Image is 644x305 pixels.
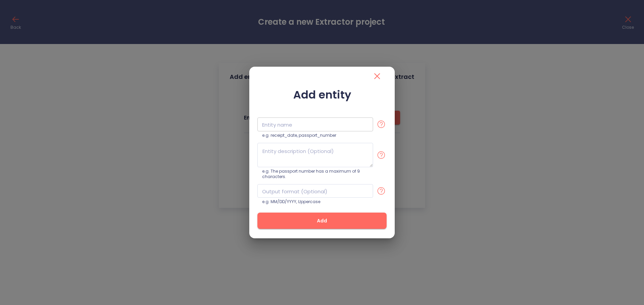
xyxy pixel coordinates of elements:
[257,213,387,229] button: Add
[262,133,378,138] p: e.g. receipt_date, passport_number
[268,217,376,225] span: Add
[262,199,378,204] p: e.g. MM/DD/YYYY, Uppercase
[257,88,387,101] h2: Add entity
[262,169,378,179] p: e.g. The passport number has a maximum of 9 characters.
[368,67,387,86] button: close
